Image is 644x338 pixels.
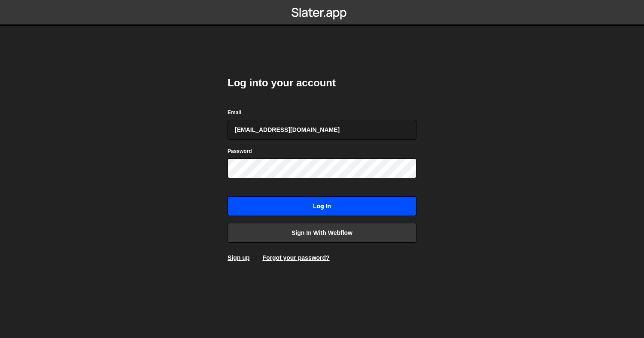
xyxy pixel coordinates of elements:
[228,254,249,261] a: Sign up
[228,196,416,216] input: Log in
[228,108,241,117] label: Email
[228,223,416,243] a: Sign in with Webflow
[228,76,416,90] h2: Log into your account
[262,254,329,261] a: Forgot your password?
[228,147,252,155] label: Password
